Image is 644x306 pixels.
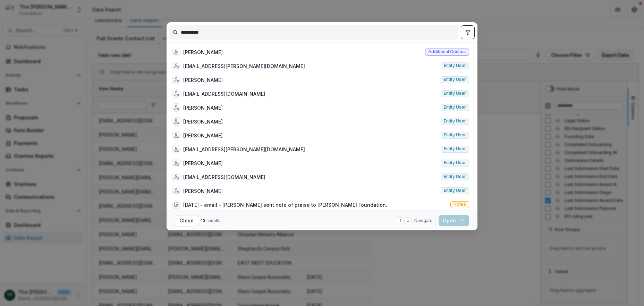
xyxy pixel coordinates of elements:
span: Entity user [444,77,466,82]
div: [PERSON_NAME] [183,118,223,125]
span: Entity user [444,188,466,193]
span: Entity user [444,146,466,151]
span: Notes [454,202,466,207]
div: [EMAIL_ADDRESS][PERSON_NAME][DOMAIN_NAME] [183,146,305,153]
div: [PERSON_NAME] [183,187,223,195]
span: Entity user [444,133,466,137]
span: Entity user [444,105,466,110]
span: Additional contact [428,49,466,54]
div: [EMAIL_ADDRESS][PERSON_NAME][DOMAIN_NAME] [183,62,305,70]
span: Entity user [444,119,466,124]
span: Entity user [444,160,466,165]
div: [EMAIL_ADDRESS][DOMAIN_NAME] [183,173,265,181]
div: [PERSON_NAME] [183,104,223,111]
button: Open [439,215,469,226]
span: Entity user [444,91,466,96]
span: results [206,218,221,223]
button: Close [175,215,198,226]
span: Navigate [414,218,433,224]
span: Entity user [444,63,466,68]
span: 13 [201,218,205,223]
button: toggle filters [461,25,475,39]
div: [DATE] - email - [PERSON_NAME] sent note of praise to [PERSON_NAME] Foundation. [183,201,387,209]
div: [PERSON_NAME] [183,49,223,56]
div: [PERSON_NAME] [183,132,223,139]
div: [EMAIL_ADDRESS][DOMAIN_NAME] [183,90,265,97]
div: [PERSON_NAME] [183,76,223,84]
div: [PERSON_NAME] [183,160,223,167]
span: Entity user [444,174,466,179]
